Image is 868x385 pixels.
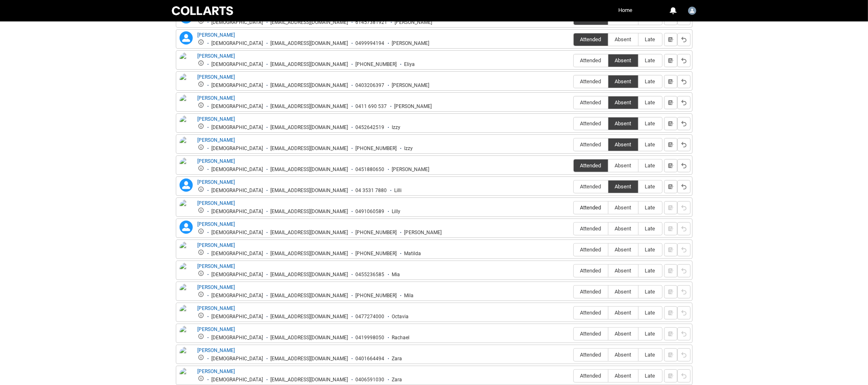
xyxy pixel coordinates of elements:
[271,335,348,341] div: [EMAIL_ADDRESS][DOMAIN_NAME]
[639,36,662,42] span: Late
[677,33,691,46] button: Reset
[271,251,348,257] div: [EMAIL_ADDRESS][DOMAIN_NAME]
[574,162,608,169] span: Attended
[392,356,402,362] div: Zara
[271,272,348,278] div: [EMAIL_ADDRESS][DOMAIN_NAME]
[639,246,662,253] span: Late
[677,369,691,383] button: Reset
[180,31,193,45] lightning-icon: Chloe Mallamaci
[392,314,409,320] div: Octavia
[608,183,638,190] span: Absent
[677,54,691,67] button: Reset
[395,188,402,194] div: Lilli
[212,293,263,299] div: [DEMOGRAPHIC_DATA]
[356,61,397,68] div: [PHONE_NUMBER]
[180,178,193,192] lightning-icon: Lilli Teycheney
[677,201,691,214] button: Reset
[212,124,263,131] div: [DEMOGRAPHIC_DATA]
[574,36,608,42] span: Attended
[198,242,235,248] a: [PERSON_NAME]
[677,264,691,277] button: Reset
[639,373,662,379] span: Late
[677,306,691,319] button: Reset
[356,19,388,26] div: 61457381921
[180,52,193,70] img: Eliya Crossman
[395,103,432,110] div: [PERSON_NAME]
[271,61,348,68] div: [EMAIL_ADDRESS][DOMAIN_NAME]
[356,356,385,362] div: 0401664494
[664,33,677,46] button: Notes
[212,314,263,320] div: [DEMOGRAPHIC_DATA]
[180,284,193,302] img: Mila Haberfield
[395,19,433,26] div: [PERSON_NAME]
[198,200,235,206] a: [PERSON_NAME]
[664,117,677,130] button: Notes
[392,209,401,215] div: Lilly
[212,82,263,89] div: [DEMOGRAPHIC_DATA]
[404,61,415,68] div: Eliya
[271,82,348,89] div: [EMAIL_ADDRESS][DOMAIN_NAME]
[574,373,608,379] span: Attended
[356,293,397,299] div: [PHONE_NUMBER]
[180,263,193,281] img: Mia Freeman
[639,331,662,337] span: Late
[392,167,430,173] div: [PERSON_NAME]
[677,96,691,109] button: Reset
[608,352,638,358] span: Absent
[677,180,691,193] button: Reset
[180,221,193,234] lightning-icon: Lucinda Collins
[180,94,193,113] img: Erin Batchelor
[180,136,193,155] img: Izzy McCaughey
[356,82,385,89] div: 0403206397
[180,305,193,323] img: Octavia McKenzie
[608,246,638,253] span: Absent
[677,327,691,340] button: Reset
[608,204,638,211] span: Absent
[392,124,401,131] div: Izzy
[677,117,691,130] button: Reset
[198,326,235,332] a: [PERSON_NAME]
[639,310,662,316] span: Late
[198,347,235,353] a: [PERSON_NAME]
[198,137,235,143] a: [PERSON_NAME]
[180,200,193,218] img: Lilly Belyus
[574,183,608,190] span: Attended
[356,230,397,236] div: [PHONE_NUMBER]
[574,268,608,274] span: Attended
[608,225,638,232] span: Absent
[271,124,348,131] div: [EMAIL_ADDRESS][DOMAIN_NAME]
[198,158,235,164] a: [PERSON_NAME]
[198,95,235,101] a: [PERSON_NAME]
[617,4,635,16] a: Home
[212,251,263,257] div: [DEMOGRAPHIC_DATA]
[198,53,235,59] a: [PERSON_NAME]
[356,335,385,341] div: 0419998050
[686,3,698,16] button: User Profile Jade.Roberts
[392,82,430,89] div: [PERSON_NAME]
[639,352,662,358] span: Late
[574,310,608,316] span: Attended
[608,78,638,85] span: Absent
[677,222,691,235] button: Reset
[198,305,235,311] a: [PERSON_NAME]
[404,251,421,257] div: Matilda
[198,179,235,185] a: [PERSON_NAME]
[356,314,385,320] div: 0477274000
[271,40,348,47] div: [EMAIL_ADDRESS][DOMAIN_NAME]
[639,225,662,232] span: Late
[664,138,677,151] button: Notes
[271,188,348,194] div: [EMAIL_ADDRESS][DOMAIN_NAME]
[271,19,348,26] div: [EMAIL_ADDRESS][DOMAIN_NAME]
[677,159,691,172] button: Reset
[404,293,414,299] div: Mila
[639,141,662,148] span: Late
[212,146,263,152] div: [DEMOGRAPHIC_DATA]
[574,352,608,358] span: Attended
[639,268,662,274] span: Late
[198,32,235,38] a: [PERSON_NAME]
[180,242,193,260] img: Matilda Tobin
[356,124,385,131] div: 0452642519
[271,356,348,362] div: [EMAIL_ADDRESS][DOMAIN_NAME]
[688,7,696,15] img: Jade.Roberts
[608,99,638,106] span: Absent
